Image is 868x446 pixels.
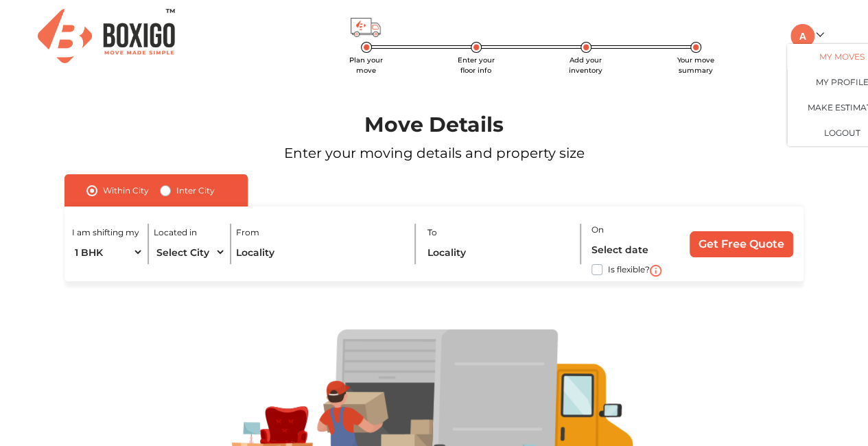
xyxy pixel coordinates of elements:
[35,113,834,137] h1: Move Details
[176,183,215,199] label: Inter City
[650,265,661,277] img: i
[427,226,437,239] label: To
[458,56,495,75] span: Enter your floor info
[38,9,175,63] img: Boxigo
[236,226,259,239] label: From
[154,226,197,239] label: Located in
[236,240,405,264] input: Locality
[591,237,677,261] input: Select date
[608,261,650,276] label: Is flexible?
[690,231,793,257] input: Get Free Quote
[103,183,149,199] label: Within City
[677,56,714,75] span: Your move summary
[427,240,572,264] input: Locality
[349,56,383,75] span: Plan your move
[72,226,139,239] label: I am shifting my
[569,56,602,75] span: Add your inventory
[591,224,604,236] label: On
[35,143,834,163] p: Enter your moving details and property size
